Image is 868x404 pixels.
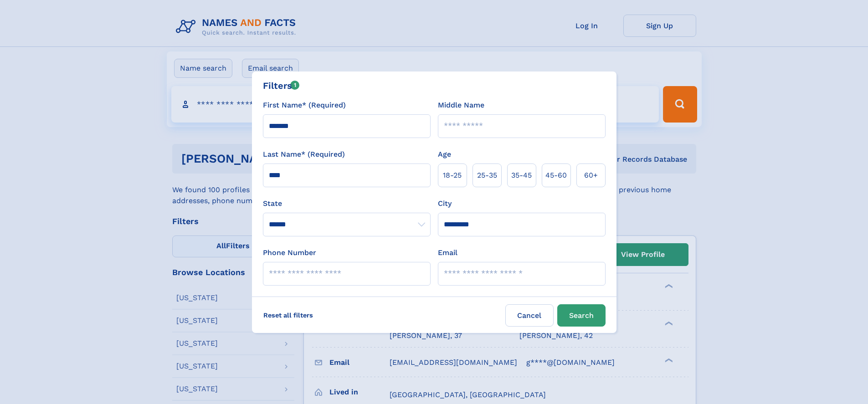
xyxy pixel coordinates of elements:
label: Phone Number [263,247,316,258]
label: State [263,198,431,209]
label: City [438,198,452,209]
span: 18‑25 [443,170,462,181]
span: 60+ [584,170,598,181]
label: Reset all filters [257,304,319,326]
label: Age [438,149,451,160]
label: Middle Name [438,100,484,111]
span: 35‑45 [511,170,532,181]
label: Cancel [505,304,554,327]
button: Search [557,304,606,327]
span: 45‑60 [545,170,567,181]
label: First Name* (Required) [263,100,346,111]
label: Last Name* (Required) [263,149,345,160]
span: 25‑35 [477,170,497,181]
label: Email [438,247,457,258]
div: Filters [263,79,300,92]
